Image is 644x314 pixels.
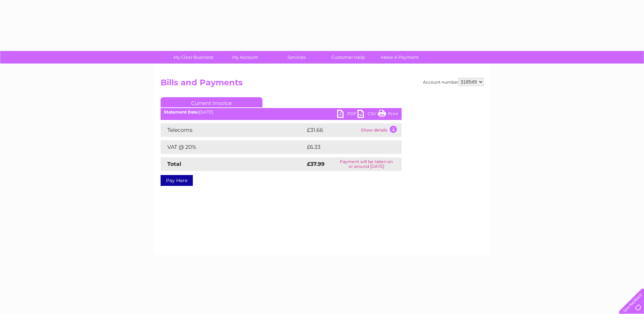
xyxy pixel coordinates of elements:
div: Account number [423,78,484,86]
td: VAT @ 20% [161,140,305,154]
a: Services [269,51,325,64]
a: Current Invoice [161,97,262,107]
a: My Clear Business [165,51,221,64]
td: £6.33 [305,140,386,154]
strong: £37.99 [307,161,325,167]
a: Make A Payment [372,51,428,64]
td: £31.66 [305,123,359,137]
td: Show details [359,123,402,137]
a: Print [378,110,398,120]
a: PDF [337,110,357,120]
strong: Total [167,161,181,167]
td: Telecoms [161,123,305,137]
a: Customer Help [320,51,376,64]
a: My Account [217,51,273,64]
a: CSV [357,110,378,120]
td: Payment will be taken on or around [DATE] [331,157,402,171]
h2: Bills and Payments [161,78,484,91]
div: [DATE] [161,110,402,115]
b: Statement Date: [164,109,199,115]
a: Pay Here [161,175,193,186]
